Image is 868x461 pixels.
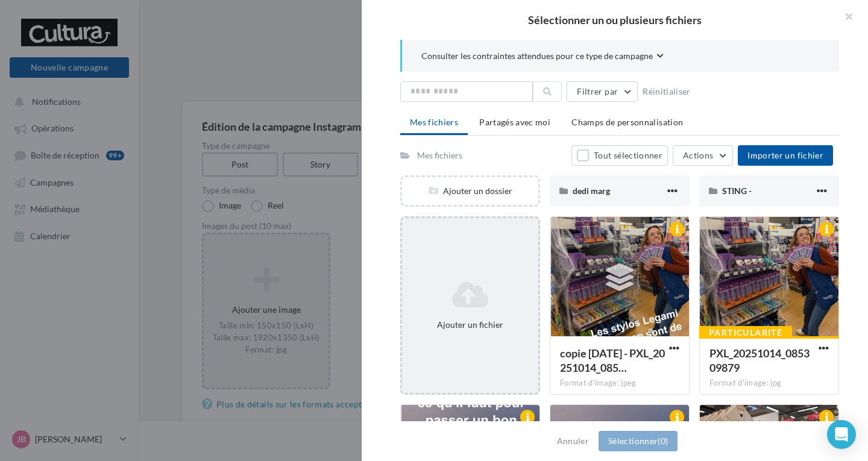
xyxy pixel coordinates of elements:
[407,319,533,331] div: Ajouter un fichier
[402,185,538,197] div: Ajouter un dossier
[638,84,696,99] button: Réinitialiser
[573,186,610,196] span: dedi marg
[417,149,462,162] div: Mes fichiers
[699,326,792,339] div: Particularité
[709,347,810,374] span: PXL_20251014_085309879
[658,436,668,446] span: (0)
[560,347,665,374] span: copie 14-10-2025 - PXL_20251014_085309879
[479,117,550,127] span: Partagés avec moi
[683,150,713,160] span: Actions
[722,186,752,196] span: STING -
[571,145,668,166] button: Tout sélectionner
[747,150,823,160] span: Importer un fichier
[599,431,678,451] button: Sélectionner(0)
[421,49,664,64] button: Consulter les contraintes attendues pour ce type de campagne
[673,145,733,166] button: Actions
[827,420,856,449] div: Open Intercom Messenger
[410,117,458,127] span: Mes fichiers
[560,378,679,389] div: Format d'image: jpeg
[738,145,833,166] button: Importer un fichier
[552,434,594,448] button: Annuler
[567,81,638,102] button: Filtrer par
[571,117,683,127] span: Champs de personnalisation
[709,378,829,389] div: Format d'image: jpg
[381,14,849,25] h2: Sélectionner un ou plusieurs fichiers
[421,50,653,62] span: Consulter les contraintes attendues pour ce type de campagne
